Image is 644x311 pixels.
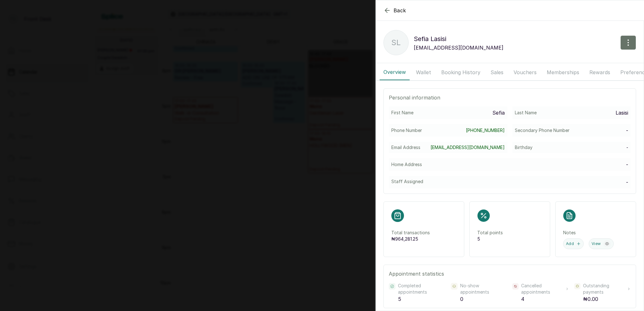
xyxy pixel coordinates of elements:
[466,127,505,134] a: [PHONE_NUMBER]
[391,161,422,168] p: Home Address
[380,64,410,80] button: Overview
[515,110,537,116] p: Last Name
[616,109,628,117] p: Lasisi
[391,127,422,134] p: Phone Number
[391,236,456,242] p: ₦
[394,7,406,14] span: Back
[389,270,631,278] p: Appointment statistics
[391,144,420,151] p: Email Address
[398,295,445,303] p: 5
[414,44,503,51] p: [EMAIL_ADDRESS][DOMAIN_NAME]
[389,94,631,101] p: Personal information
[626,127,628,134] p: -
[391,37,401,48] p: SL
[512,283,569,303] div: Cancelled appointments 4
[477,230,542,236] p: Total points
[510,64,540,80] button: Vouchers
[460,283,507,295] p: No-show appointments
[412,64,435,80] button: Wallet
[583,283,624,295] span: Outstanding payments
[626,178,628,186] p: -
[563,230,628,236] p: Notes
[521,283,563,295] span: Cancelled appointments
[492,109,505,117] p: Sefia
[395,236,418,242] span: 964,281.25
[487,64,507,80] button: Sales
[414,34,503,44] p: Sefia Lasisi
[515,144,533,151] p: Birthday
[383,7,406,14] button: Back
[398,283,445,295] p: Completed appointments
[460,295,507,303] p: 0
[391,178,423,185] p: Staff Assigned
[437,64,484,80] button: Booking History
[626,161,628,168] p: -
[521,295,569,303] p: 4
[430,144,505,151] a: [EMAIL_ADDRESS][DOMAIN_NAME]
[586,64,614,80] button: Rewards
[543,64,583,80] button: Memberships
[626,144,628,151] p: -
[583,295,631,303] p: ₦0.00
[391,230,456,236] p: Total transactions
[515,127,569,134] p: Secondary Phone Number
[391,110,413,116] p: First Name
[477,236,480,242] span: 5
[563,238,584,249] button: Add
[589,238,614,249] button: View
